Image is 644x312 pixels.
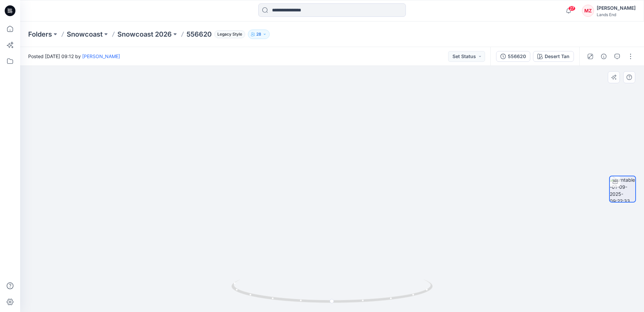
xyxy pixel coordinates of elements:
button: Details [598,51,609,62]
button: Desert Tan [533,51,574,62]
a: Snowcoast [67,30,103,39]
a: Folders [28,30,52,39]
a: [PERSON_NAME] [82,53,120,59]
span: Legacy Style [214,30,245,38]
p: 556620 [186,30,212,39]
a: Snowcoast 2026 [117,30,172,39]
span: Posted [DATE] 09:12 by [28,53,120,60]
div: [PERSON_NAME] [597,4,636,12]
div: MZ [582,5,594,17]
p: 28 [256,31,261,38]
span: 27 [568,6,576,11]
div: Lands End [597,12,636,17]
button: 556620 [496,51,530,62]
div: 556620 [508,53,526,60]
button: Legacy Style [212,30,245,39]
div: Desert Tan [545,53,570,60]
img: turntable-01-09-2025-09:22:33 [610,176,635,202]
button: 28 [248,30,270,39]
